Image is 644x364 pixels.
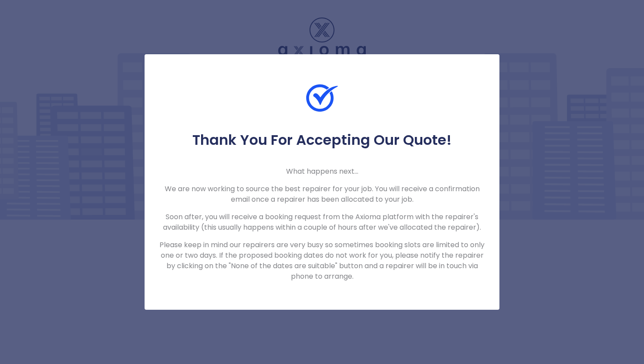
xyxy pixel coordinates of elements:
img: Check [306,82,338,114]
p: Soon after, you will receive a booking request from the Axioma platform with the repairer's avail... [159,212,485,233]
p: What happens next... [159,166,485,177]
p: Please keep in mind our repairers are very busy so sometimes booking slots are limited to only on... [159,240,485,282]
h5: Thank You For Accepting Our Quote! [159,131,485,149]
p: We are now working to source the best repairer for your job. You will receive a confirmation emai... [159,184,485,205]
